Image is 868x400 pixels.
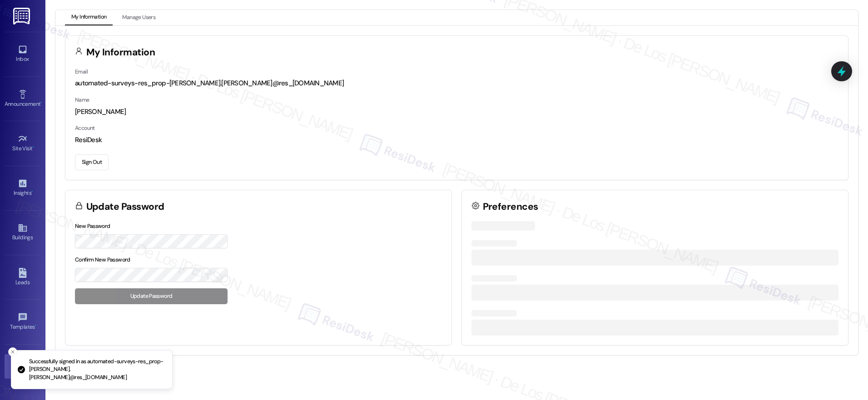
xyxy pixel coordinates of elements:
div: automated-surveys-res_prop-[PERSON_NAME].[PERSON_NAME]@res_[DOMAIN_NAME] [75,79,838,88]
a: Leads [5,265,41,290]
label: Name [75,96,89,104]
span: • [40,99,42,106]
h3: My Information [86,48,155,57]
label: Email [75,68,88,75]
span: • [35,322,36,329]
label: Account [75,124,95,132]
button: Sign Out [75,154,109,170]
span: • [31,188,33,195]
label: New Password [75,222,110,230]
img: ResiDesk Logo [13,8,32,25]
a: Inbox [5,42,41,66]
button: Close toast [8,347,17,356]
button: Manage Users [116,10,162,25]
a: Account [5,354,41,379]
a: Site Visit • [5,131,41,156]
p: Successfully signed in as automated-surveys-res_prop-[PERSON_NAME].[PERSON_NAME]@res_[DOMAIN_NAME] [29,358,165,382]
h3: Update Password [86,202,164,212]
h3: Preferences [483,202,538,212]
a: Buildings [5,220,41,245]
div: [PERSON_NAME] [75,107,838,117]
span: • [33,144,34,150]
button: My Information [65,10,113,25]
a: Insights • [5,176,41,200]
div: ResiDesk [75,135,838,145]
a: Templates • [5,310,41,334]
label: Confirm New Password [75,256,130,263]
